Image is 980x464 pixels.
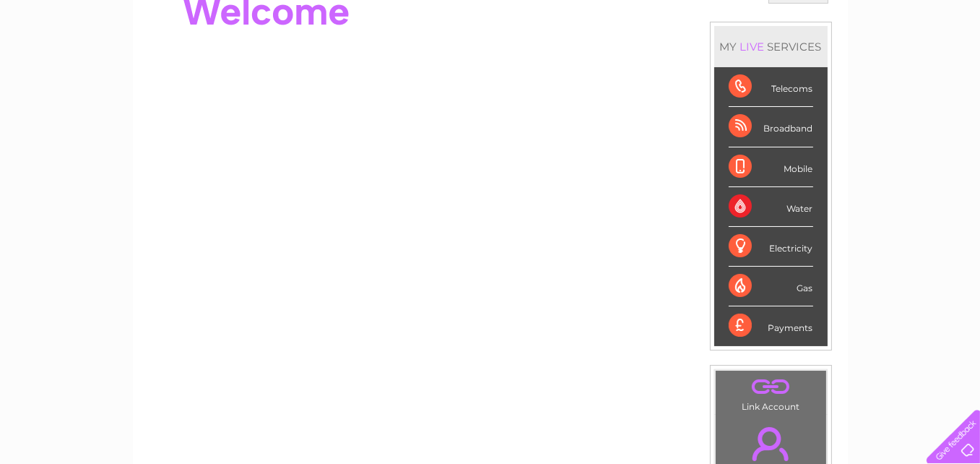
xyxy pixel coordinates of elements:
[729,227,813,267] div: Electricity
[729,147,813,187] div: Mobile
[719,374,823,400] a: .
[737,40,768,53] div: LIVE
[932,61,966,72] a: Log out
[714,26,828,67] div: MY SERVICES
[726,61,753,72] a: Water
[884,61,919,72] a: Contact
[729,306,813,345] div: Payments
[729,267,813,306] div: Gas
[708,7,807,25] a: 0333 014 3131
[34,38,108,82] img: logo.png
[854,61,875,72] a: Blog
[802,61,846,72] a: Telecoms
[715,370,827,416] td: Link Account
[762,61,794,72] a: Energy
[149,8,832,70] div: Clear Business is a trading name of Verastar Limited (registered in [GEOGRAPHIC_DATA] No. 3667643...
[729,187,813,227] div: Water
[729,107,813,147] div: Broadband
[729,67,813,107] div: Telecoms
